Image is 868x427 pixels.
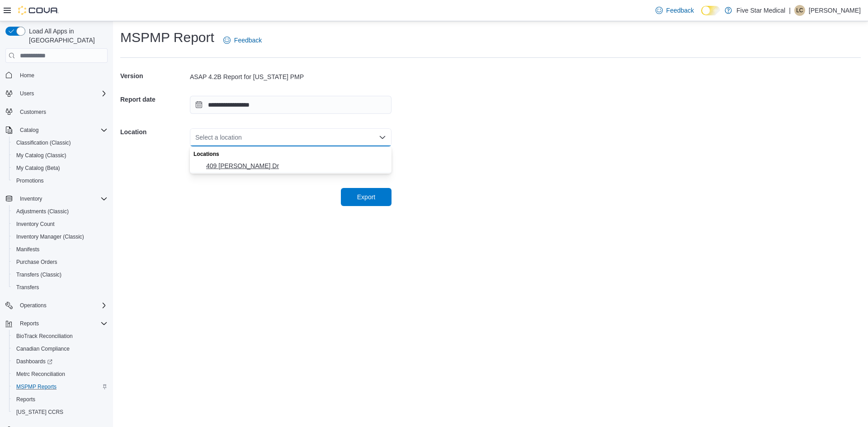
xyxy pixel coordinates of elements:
[16,371,65,378] span: Metrc Reconciliation
[9,281,111,294] button: Transfers
[190,146,392,160] div: Locations
[794,5,805,16] div: Lindsey Criswell
[9,330,111,343] button: BioTrack Reconciliation
[190,146,392,173] div: Choose from the following options
[195,132,196,143] input: Accessible screen reader label
[16,70,38,81] a: Home
[13,137,75,148] a: Classification (Classic)
[16,318,42,329] button: Reports
[9,343,111,355] button: Canadian Compliance
[13,175,47,186] a: Promotions
[13,244,108,255] span: Manifests
[2,68,111,81] button: Home
[120,67,188,85] h5: Version
[13,257,61,267] a: Purchase Orders
[13,381,60,392] a: MSPMP Reports
[20,108,46,116] span: Customers
[13,244,43,255] a: Manifests
[13,343,73,354] a: Canadian Compliance
[16,193,46,204] button: Inventory
[16,107,50,117] a: Customers
[9,368,111,380] button: Metrc Reconciliation
[120,90,188,108] h5: Report date
[796,5,803,16] span: LC
[2,299,111,312] button: Operations
[190,96,392,114] input: Press the down key to open a popover containing a calendar.
[13,331,108,342] span: BioTrack Reconciliation
[13,137,108,148] span: Classification (Classic)
[16,164,60,172] span: My Catalog (Beta)
[13,282,108,293] span: Transfers
[9,162,111,174] button: My Catalog (Beta)
[220,31,265,49] a: Feedback
[13,369,69,380] a: Metrc Reconciliation
[9,149,111,162] button: My Catalog (Classic)
[234,36,262,45] span: Feedback
[9,243,111,256] button: Manifests
[16,300,108,311] span: Operations
[16,408,63,416] span: [US_STATE] CCRS
[16,139,71,146] span: Classification (Classic)
[13,331,76,342] a: BioTrack Reconciliation
[16,88,108,99] span: Users
[120,123,188,141] h5: Location
[20,302,47,309] span: Operations
[789,5,791,16] p: |
[20,90,34,97] span: Users
[9,136,111,149] button: Classification (Classic)
[9,380,111,393] button: MSPMP Reports
[9,256,111,268] button: Purchase Orders
[25,27,108,45] span: Load All Apps in [GEOGRAPHIC_DATA]
[16,177,44,184] span: Promotions
[13,257,108,267] span: Purchase Orders
[16,284,39,291] span: Transfers
[9,393,111,406] button: Reports
[16,152,66,159] span: My Catalog (Classic)
[809,5,861,16] p: [PERSON_NAME]
[357,192,375,202] span: Export
[18,6,59,15] img: Cova
[206,161,386,170] span: 409 [PERSON_NAME] Dr
[2,124,111,136] button: Catalog
[16,69,108,80] span: Home
[13,356,108,367] span: Dashboards
[16,383,57,390] span: MSPMP Reports
[9,230,111,243] button: Inventory Manager (Classic)
[16,125,42,136] button: Catalog
[9,205,111,218] button: Adjustments (Classic)
[20,320,39,327] span: Reports
[190,72,392,81] div: ASAP 4.2B Report for [US_STATE] PMP
[13,356,56,367] a: Dashboards
[666,6,694,15] span: Feedback
[13,163,108,174] span: My Catalog (Beta)
[9,355,111,368] a: Dashboards
[9,218,111,230] button: Inventory Count
[16,258,57,266] span: Purchase Orders
[16,208,69,215] span: Adjustments (Classic)
[652,1,698,19] a: Feedback
[2,87,111,100] button: Users
[16,125,108,136] span: Catalog
[13,219,108,230] span: Inventory Count
[13,206,108,217] span: Adjustments (Classic)
[20,127,38,134] span: Catalog
[16,333,73,340] span: BioTrack Reconciliation
[13,394,108,405] span: Reports
[9,268,111,281] button: Transfers (Classic)
[13,394,39,405] a: Reports
[13,150,70,161] a: My Catalog (Classic)
[13,150,108,161] span: My Catalog (Classic)
[16,318,108,329] span: Reports
[120,28,214,47] h1: MSPMP Report
[16,246,39,253] span: Manifests
[16,193,108,204] span: Inventory
[13,269,108,280] span: Transfers (Classic)
[16,106,108,117] span: Customers
[13,175,108,186] span: Promotions
[13,231,108,242] span: Inventory Manager (Classic)
[16,396,35,403] span: Reports
[13,282,42,293] a: Transfers
[2,192,111,205] button: Inventory
[13,381,108,392] span: MSPMP Reports
[2,317,111,330] button: Reports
